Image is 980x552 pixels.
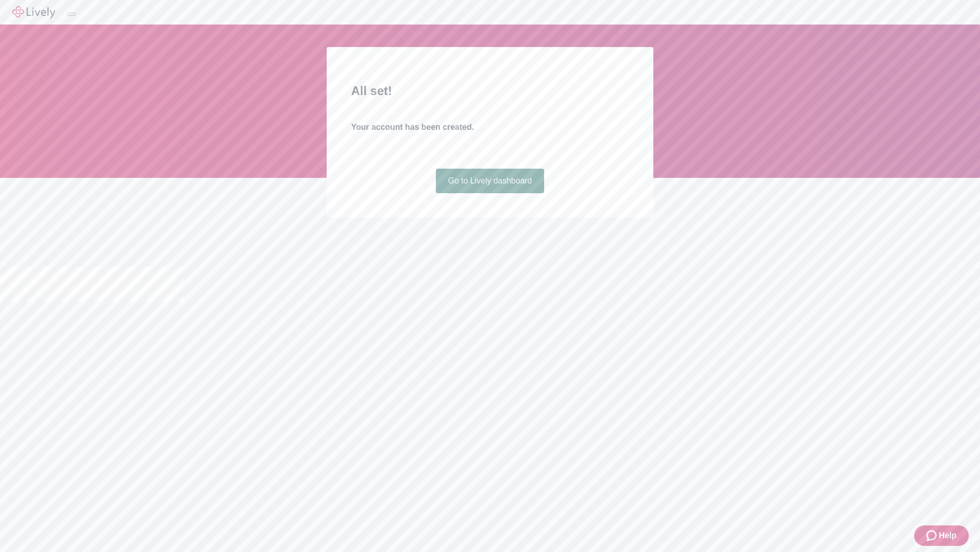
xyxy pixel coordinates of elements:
[67,13,76,16] button: Log out
[351,121,629,133] h4: Your account has been created.
[351,82,629,100] h2: All set!
[12,6,55,18] img: Lively
[914,525,969,546] button: Zendesk support iconHelp
[926,530,939,542] svg: Zendesk support icon
[939,530,957,542] span: Help
[436,169,545,193] a: Go to Lively dashboard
